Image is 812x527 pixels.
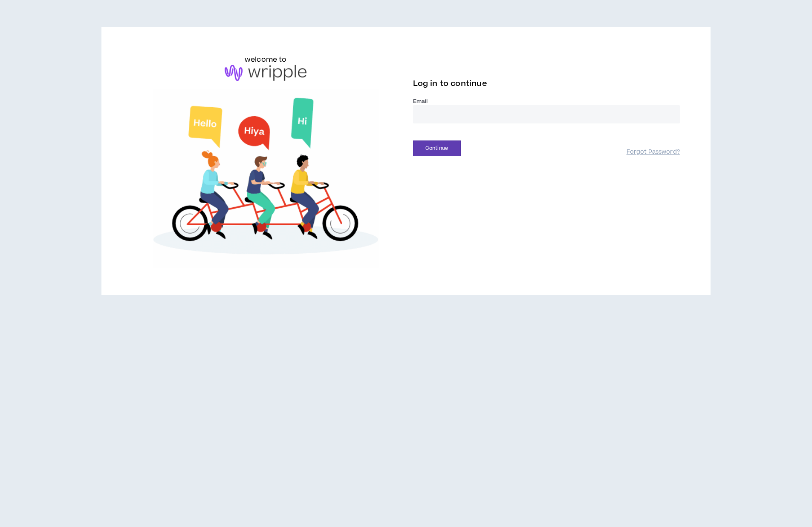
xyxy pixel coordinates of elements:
a: Forgot Password? [627,148,680,156]
button: Continue [413,140,461,156]
span: Log in to continue [413,78,487,89]
h6: welcome to [245,54,287,65]
img: Welcome to Wripple [132,89,399,268]
label: Email [413,97,680,105]
img: logo-brand.png [225,65,306,81]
